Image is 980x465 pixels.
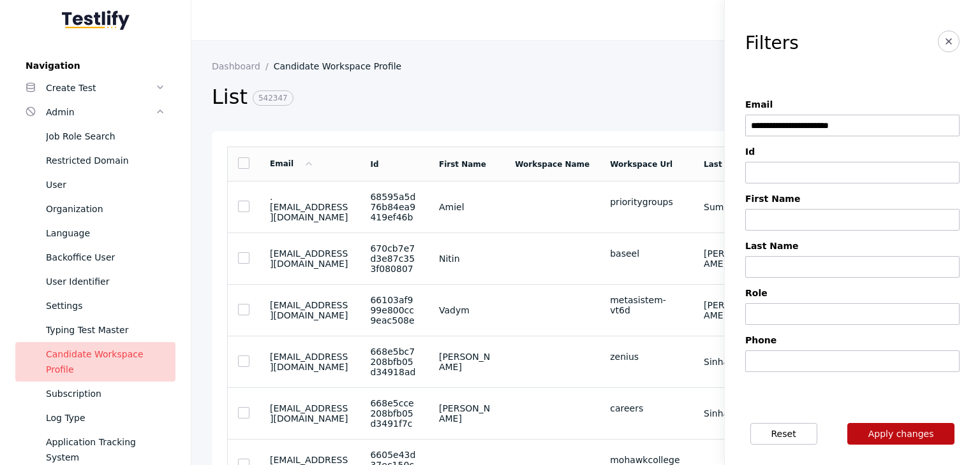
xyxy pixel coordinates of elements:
h3: Filters [745,33,799,54]
section: .[EMAIL_ADDRESS][DOMAIN_NAME] [270,192,350,222]
section: 670cb7e7d3e87c353f080807 [370,243,418,274]
a: User Identifier [15,269,175,294]
button: Apply changes [847,423,955,445]
a: First Name [439,160,486,169]
a: Candidate Workspace Profile [15,342,175,382]
div: Settings [46,298,165,313]
a: Restricted Domain [15,148,175,173]
a: Candidate Workspace Profile [274,61,412,71]
a: Id [370,160,378,169]
a: Email [270,159,314,168]
div: careers [610,403,683,413]
a: Log Type [15,406,175,430]
a: Settings [15,294,175,318]
div: Job Role Search [46,129,165,144]
a: Subscription [15,382,175,406]
section: [EMAIL_ADDRESS][DOMAIN_NAME] [270,352,350,372]
div: Admin [46,104,155,120]
section: 668e5cce208bfb05d3491f7c [370,398,418,429]
section: Nitin [439,254,494,264]
section: Sinha [704,408,759,418]
a: Organization [15,197,175,221]
span: 542347 [253,90,293,106]
div: User Identifier [46,274,165,289]
div: zenius [610,352,683,362]
section: Sinha [704,357,759,367]
div: mohawkcollege [610,455,683,465]
div: Restricted Domain [46,153,165,168]
section: [PERSON_NAME] [704,248,759,269]
div: Application Tracking System [46,434,165,465]
td: Workspace Name [505,147,600,182]
a: Typing Test Master [15,318,175,342]
label: Role [745,288,960,298]
div: Candidate Workspace Profile [46,347,165,377]
div: Typing Test Master [46,322,165,338]
label: Email [745,99,960,110]
section: [EMAIL_ADDRESS][DOMAIN_NAME] [270,300,350,320]
button: Reset [750,423,817,445]
td: Workspace Url [600,147,694,182]
section: 68595a5d76b84ea9419ef46b [370,192,418,222]
div: Backoffice User [46,250,165,265]
section: Sumayao [704,202,759,212]
a: Language [15,221,175,245]
div: prioritygroups [610,197,683,207]
a: User [15,173,175,197]
section: [PERSON_NAME] [704,300,759,320]
div: Create Test [46,80,155,96]
section: 668e5bc7208bfb05d34918ad [370,347,418,377]
section: [PERSON_NAME] [439,352,494,372]
label: Phone [745,335,960,345]
label: Last Name [745,241,960,251]
section: Vadym [439,305,494,315]
section: Amiel [439,202,494,212]
a: Last Name [704,160,750,169]
section: [EMAIL_ADDRESS][DOMAIN_NAME] [270,248,350,269]
div: metasistem-vt6d [610,295,683,315]
a: Dashboard [212,61,274,71]
div: User [46,177,165,192]
div: Subscription [46,386,165,401]
h2: List [212,84,761,111]
div: baseel [610,248,683,259]
label: First Name [745,194,960,204]
img: Testlify - Backoffice [62,10,130,30]
a: Job Role Search [15,124,175,148]
div: Organization [46,201,165,217]
section: [PERSON_NAME] [439,403,494,424]
label: Navigation [15,61,175,71]
div: Language [46,225,165,241]
a: Backoffice User [15,245,175,269]
label: Id [745,147,960,157]
section: 66103af999e800cc9eac508e [370,295,418,325]
section: [EMAIL_ADDRESS][DOMAIN_NAME] [270,403,350,424]
div: Log Type [46,410,165,426]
